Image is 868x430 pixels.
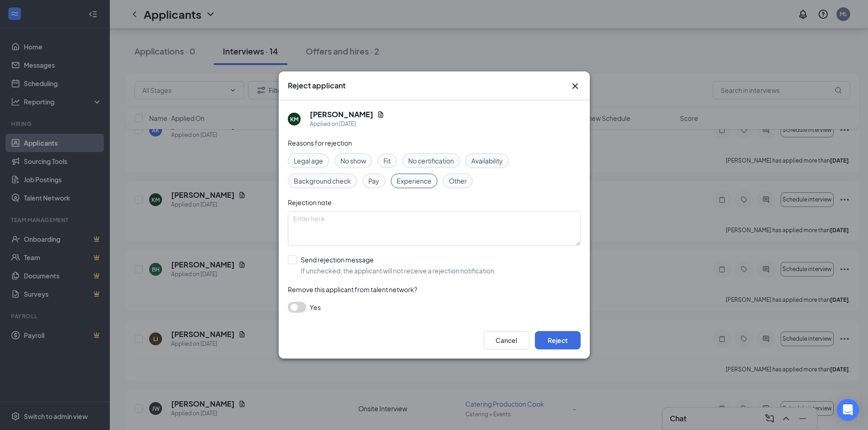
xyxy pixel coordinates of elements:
svg: Document [377,111,384,118]
svg: Cross [570,81,581,92]
span: Background check [294,176,351,186]
span: No certification [408,156,454,166]
span: Experience [397,176,431,186]
span: No show [340,156,366,166]
span: Fit [383,156,391,166]
button: Close [570,81,581,92]
div: KM [290,115,298,123]
button: Reject [535,331,581,349]
button: Cancel [484,331,529,349]
h3: Reject applicant [288,81,345,91]
span: Pay [368,176,379,186]
span: Yes [310,302,321,313]
h5: [PERSON_NAME] [310,109,373,120]
span: Rejection note [288,198,332,207]
span: Other [449,176,467,186]
div: Applied on [DATE] [310,120,384,129]
div: Open Intercom Messenger [837,399,859,421]
span: Availability [471,156,503,166]
span: Legal age [294,156,323,166]
span: Remove this applicant from talent network? [288,285,417,294]
span: Reasons for rejection [288,139,352,147]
